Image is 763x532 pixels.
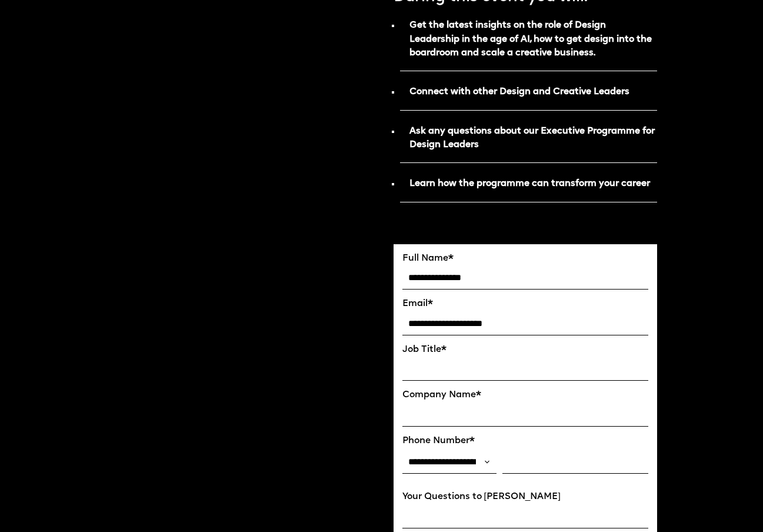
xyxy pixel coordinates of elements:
strong: Get the latest insights on the role of Design Leadership in the age of AI, how to get design into... [409,21,652,58]
strong: Connect with other Design and Creative Leaders [409,87,629,97]
label: Phone Number [402,435,649,447]
label: Company Name [402,390,649,401]
label: Full Name [402,253,649,264]
label: Email [402,298,649,310]
strong: Ask any questions about our Executive Programme for Design Leaders [409,127,655,149]
label: Job Title [402,344,649,355]
strong: Learn how the programme can transform your career [409,179,650,188]
label: Your Questions to [PERSON_NAME] [402,491,649,503]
